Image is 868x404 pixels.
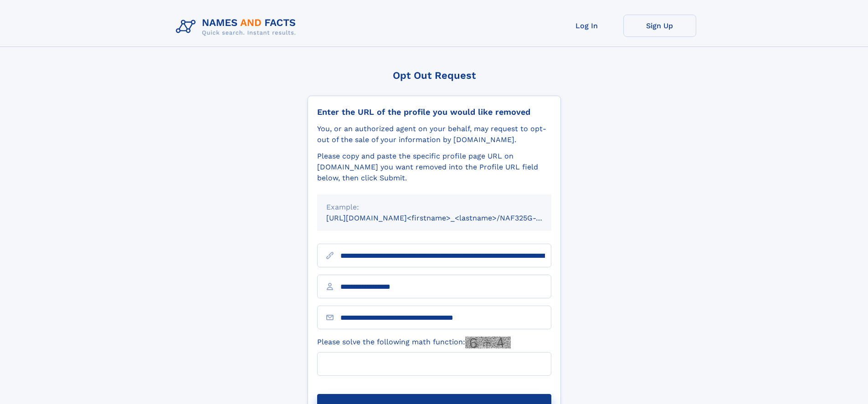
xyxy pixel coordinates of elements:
[317,151,551,184] div: Please copy and paste the specific profile page URL on [DOMAIN_NAME] you want removed into the Pr...
[317,337,511,348] label: Please solve the following math function:
[317,123,551,145] div: You, or an authorized agent on your behalf, may request to opt-out of the sale of your informatio...
[308,70,561,81] div: Opt Out Request
[326,214,569,222] small: [URL][DOMAIN_NAME]<firstname>_<lastname>/NAF325G-xxxxxxxx
[172,15,303,39] img: Logo Names and Facts
[326,202,542,213] div: Example:
[623,15,696,37] a: Sign Up
[550,15,623,37] a: Log In
[317,107,551,117] div: Enter the URL of the profile you would like removed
